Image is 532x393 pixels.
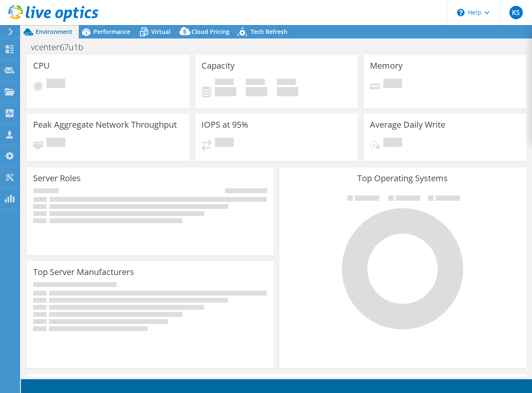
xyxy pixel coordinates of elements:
[151,28,170,36] span: Virtual
[191,28,230,36] span: Cloud Pricing
[509,6,523,19] span: KS
[46,138,65,149] span: Pending
[46,79,65,90] span: Pending
[251,28,287,36] span: Tech Refresh
[215,87,236,96] h4: 0 GiB
[36,28,72,36] span: Environment
[457,9,465,16] svg: \n
[33,174,81,183] h3: Server Roles
[370,61,403,70] h3: Memory
[201,120,248,129] h3: IOPS at 95%
[383,138,402,149] span: Pending
[215,138,234,149] span: Pending
[215,79,234,87] span: Used
[286,174,520,183] h3: Top Operating Systems
[27,43,96,52] h1: vcenter67u1b
[277,79,296,87] span: Total
[33,267,134,277] h3: Top Server Manufacturers
[33,120,177,129] h3: Peak Aggregate Network Throughput
[277,87,298,96] h4: 0 GiB
[246,87,267,96] h4: 0 GiB
[201,61,235,70] h3: Capacity
[370,120,445,129] h3: Average Daily Write
[33,61,50,70] h3: CPU
[246,79,265,87] span: Free
[93,28,130,36] span: Performance
[383,79,402,90] span: Pending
